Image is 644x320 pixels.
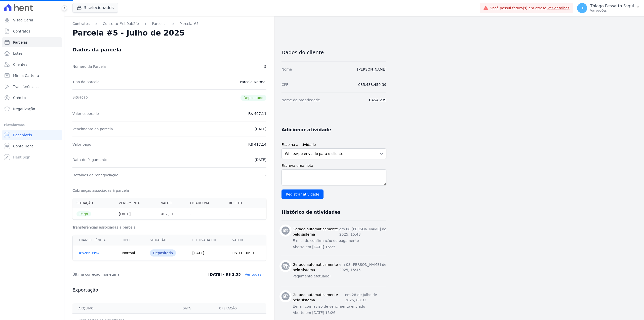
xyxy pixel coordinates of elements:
span: Negativação [13,106,35,111]
dd: R$ 417,14 [248,142,266,147]
p: Aberto em [DATE] 16:25 [293,244,386,250]
th: Valor [157,198,186,208]
dd: R$ 407,11 [248,111,266,116]
dt: Detalhes da renegociação [72,173,118,178]
p: E-mail de confirmacão de pagamento [293,238,386,243]
dd: 035.438.450-39 [358,82,386,87]
dt: Nome da propriedade [281,98,320,103]
label: Escolha a atividade [281,142,386,147]
button: 3 selecionados [72,3,118,13]
a: Parcela #5 [180,21,199,26]
th: Operação [213,303,266,314]
th: 407,11 [157,208,186,220]
dd: Parcela Normal [240,79,266,84]
a: Negativação [2,104,62,114]
input: Registrar atividade [281,189,324,199]
a: Lotes [2,48,62,58]
a: Contrato #eb9ab2fe [103,21,139,26]
span: Transferências [13,84,38,89]
p: Ver opções [590,9,634,13]
label: Escreva uma nota [281,163,386,168]
span: Recebíveis [13,133,32,138]
h3: Dados do cliente [281,49,386,55]
dd: 5 [264,64,266,69]
dt: Vencimento da parcela [72,126,113,132]
span: Conta Hent [13,144,33,149]
h3: Gerado automaticamente pelo sistema [293,292,345,303]
span: Depositado [240,95,267,101]
a: Conta Hent [2,141,62,151]
dt: Cobranças associadas à parcela [72,188,129,193]
div: Plataformas [4,122,60,128]
a: Visão Geral [2,15,62,25]
a: Crédito [2,93,62,103]
th: [DATE] [115,208,157,220]
a: Transferências [2,82,62,92]
th: Efetivada em [186,235,226,245]
dt: Nome [281,67,292,72]
a: Contratos [72,21,90,26]
span: Parcelas [13,40,28,45]
span: Clientes [13,62,27,67]
a: Minha Carteira [2,71,62,81]
th: Transferência [73,235,116,245]
p: em 08 [PERSON_NAME] de 2025, 15:45 [339,262,386,273]
a: #a2660954 [79,251,100,255]
th: Data [176,303,213,314]
span: Você possui fatura(s) em atraso. [490,6,570,11]
th: Criado via [186,198,225,208]
div: Dados da parcela [72,47,122,53]
a: [PERSON_NAME] [357,67,386,71]
p: em 08 [PERSON_NAME] de 2025, 15:48 [339,227,386,237]
th: Vencimento [115,198,157,208]
th: Boleto [225,198,255,208]
p: Pagamento efetuado! [293,274,386,279]
a: Parcelas [152,21,167,26]
dd: [DATE] [255,126,266,132]
th: Situação [144,235,186,245]
p: Thiago Pessatto Faqui [590,4,634,9]
button: TP Thiago Pessatto Faqui Ver opções [573,1,644,15]
a: Parcelas [2,37,62,47]
h3: Gerado automaticamente pelo sistema [293,262,339,273]
dt: CPF [281,82,288,87]
div: Depositada [150,249,176,257]
td: Normal [116,245,144,261]
span: Visão Geral [13,18,33,23]
span: Crédito [13,95,26,100]
dt: Situação [72,95,88,101]
dt: Número da Parcela [72,64,106,69]
a: Clientes [2,59,62,70]
h3: Adicionar atividade [281,127,331,133]
dt: Valor esperado [72,111,99,116]
a: Ver detalhes [547,6,570,10]
dd: Ver todas [245,272,266,277]
td: R$ 11.106,01 [226,245,266,261]
h3: Exportação [72,287,266,293]
dt: Tipo da parcela [72,79,100,84]
th: - [186,208,225,220]
dt: Data de Pagamento [72,157,107,162]
dd: - [265,173,266,178]
dd: CASA 239 [369,98,386,103]
p: E-mail com aviso de vencimento enviado [293,304,386,309]
h3: Gerado automaticamente pelo sistema [293,227,339,237]
span: Pago [76,211,91,216]
h3: Transferências associadas à parcela [72,225,266,230]
dt: Última correção monetária [72,272,187,277]
dt: Valor pago [72,142,91,147]
p: Aberto em [DATE] 15:26 [293,310,386,315]
span: Minha Carteira [13,73,39,78]
p: em 28 de Julho de 2025, 08:33 [345,292,386,303]
th: - [225,208,255,220]
a: Recebíveis [2,130,62,140]
a: Contratos [2,26,62,36]
span: Contratos [13,29,30,34]
dd: [DATE] - R$ 2,35 [208,272,241,277]
th: Situação [72,198,115,208]
span: TP [580,6,584,10]
th: Arquivo [72,303,176,314]
th: Tipo [116,235,144,245]
span: Lotes [13,51,23,56]
h2: Parcela #5 - Julho de 2025 [72,28,185,38]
